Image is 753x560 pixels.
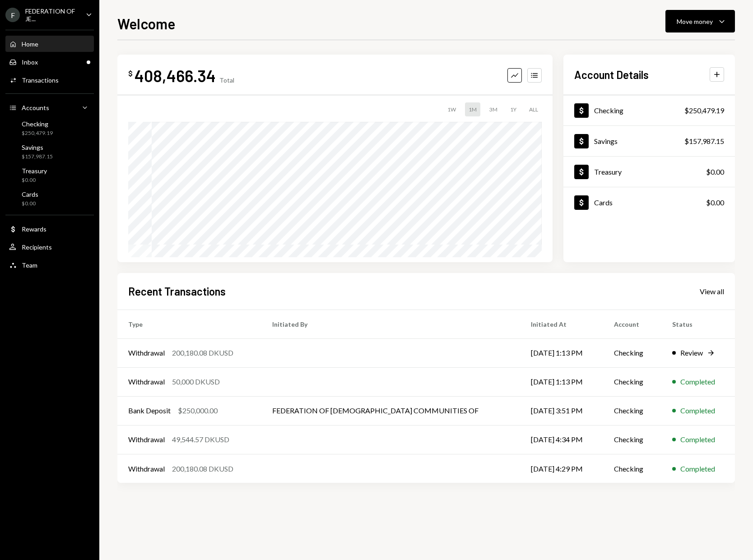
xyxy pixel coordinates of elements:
div: 3M [486,102,501,116]
div: 49,544.57 DKUSD [172,434,229,445]
td: [DATE] 1:13 PM [520,367,604,396]
div: 1W [444,102,460,116]
div: Withdrawal [128,463,165,474]
td: [DATE] 1:13 PM [520,338,604,367]
th: Type [117,310,261,338]
td: Checking [603,425,661,454]
div: ALL [525,102,542,116]
div: $0.00 [706,197,724,208]
th: Initiated By [261,310,520,338]
div: $0.00 [22,200,38,208]
div: Move money [677,17,713,26]
div: F [5,8,20,22]
th: Account [603,310,661,338]
div: Accounts [22,104,49,111]
div: Treasury [22,167,47,175]
div: Withdrawal [128,434,165,445]
a: View all [700,286,724,296]
div: Home [22,40,38,48]
div: $ [128,69,133,78]
td: [DATE] 4:34 PM [520,425,604,454]
div: $250,479.19 [684,105,724,116]
td: Checking [603,367,661,396]
div: Total [219,76,234,84]
a: Recipients [5,239,94,255]
div: $250,000.00 [178,405,218,416]
td: [DATE] 4:29 PM [520,454,604,483]
div: 50,000 DKUSD [172,376,220,387]
div: Completed [680,376,715,387]
h2: Account Details [574,67,649,82]
div: Checking [594,106,623,115]
a: Checking$250,479.19 [563,95,735,125]
a: Accounts [5,99,94,116]
div: Transactions [22,76,59,84]
div: Withdrawal [128,347,165,358]
div: Rewards [22,225,46,233]
a: Treasury$0.00 [5,164,94,186]
a: Transactions [5,72,94,88]
div: Review [680,347,703,358]
div: Savings [22,143,53,151]
div: Withdrawal [128,376,165,387]
a: Home [5,36,94,52]
div: Bank Deposit [128,405,171,416]
div: Checking [22,120,53,128]
a: Treasury$0.00 [563,157,735,187]
div: 200,180.08 DKUSD [172,463,233,474]
a: Cards$0.00 [5,188,94,209]
th: Initiated At [520,310,604,338]
div: Treasury [594,167,622,176]
div: Recipients [22,243,52,251]
h1: Welcome [117,14,175,32]
div: 1Y [507,102,520,116]
th: Status [661,310,735,338]
td: FEDERATION OF [DEMOGRAPHIC_DATA] COMMUNITIES OF [261,396,520,425]
a: Team [5,257,94,273]
div: $157,987.15 [684,136,724,147]
div: 408,466.34 [135,65,216,86]
a: Inbox [5,54,94,70]
a: Savings$157,987.15 [5,141,94,162]
a: Checking$250,479.19 [5,117,94,139]
div: Savings [594,137,618,145]
div: FEDERATION OF JE... [25,7,79,23]
button: Move money [665,10,735,32]
div: 1M [465,102,480,116]
td: Checking [603,338,661,367]
div: $250,479.19 [22,130,53,137]
td: [DATE] 3:51 PM [520,396,604,425]
div: Cards [22,190,38,198]
div: $157,987.15 [22,153,53,161]
div: $0.00 [22,176,47,184]
div: Cards [594,198,613,207]
h2: Recent Transactions [128,284,226,299]
a: Savings$157,987.15 [563,126,735,156]
div: Completed [680,434,715,445]
div: $0.00 [706,167,724,177]
div: View all [700,287,724,296]
td: Checking [603,396,661,425]
div: Inbox [22,58,38,66]
td: Checking [603,454,661,483]
div: 200,180.08 DKUSD [172,347,233,358]
a: Cards$0.00 [563,187,735,218]
div: Completed [680,463,715,474]
a: Rewards [5,221,94,237]
div: Completed [680,405,715,416]
div: Team [22,261,37,269]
